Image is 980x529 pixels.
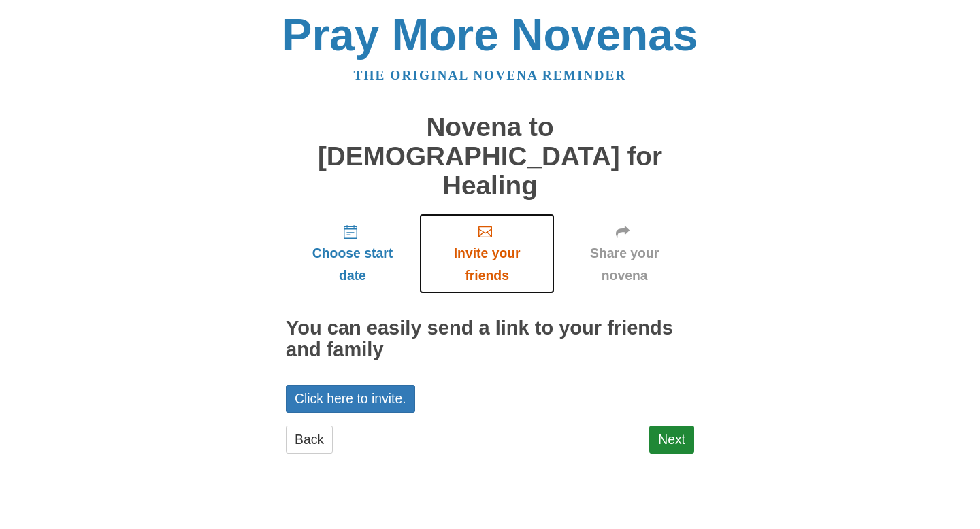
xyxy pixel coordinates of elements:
h2: You can easily send a link to your friends and family [286,318,694,361]
span: Choose start date [299,242,406,287]
a: Choose start date [286,214,419,294]
span: Invite your friends [433,242,541,287]
a: Share your novena [555,214,694,294]
a: Invite your friends [419,214,555,294]
span: Share your novena [568,242,681,287]
a: Next [649,426,694,454]
a: Back [286,426,333,454]
a: Click here to invite. [286,385,415,413]
a: Pray More Novenas [282,10,698,60]
h1: Novena to [DEMOGRAPHIC_DATA] for Healing [286,113,694,200]
a: The original novena reminder [354,68,627,82]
